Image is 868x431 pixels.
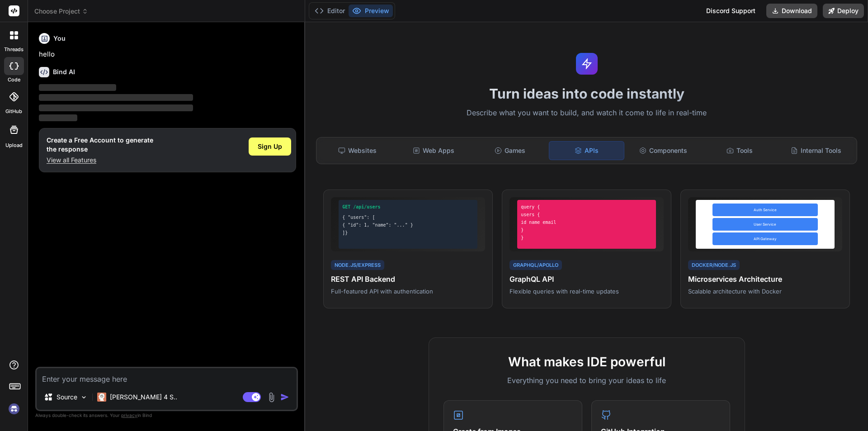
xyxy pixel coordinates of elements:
[258,142,282,151] span: Sign Up
[342,204,474,210] div: GET /api/users
[53,67,75,76] h6: Bind AI
[703,141,777,160] div: Tools
[39,104,193,111] span: ‌
[712,204,818,216] div: Auth Service
[549,141,624,160] div: APIs
[5,142,23,149] label: Upload
[80,393,88,401] img: Pick Models
[311,85,863,102] h1: Turn ideas into code instantly
[396,141,471,160] div: Web Apps
[280,393,289,402] img: icon
[626,141,701,160] div: Components
[712,232,818,245] div: API Gateway
[5,108,22,115] label: GitHub
[823,4,864,18] button: Deploy
[4,46,24,53] label: threads
[712,218,818,231] div: User Service
[331,274,485,284] h4: REST API Backend
[39,84,116,91] span: ‌
[331,260,384,270] div: Node.js/Express
[320,141,395,160] div: Websites
[778,141,853,160] div: Internal Tools
[39,49,296,60] p: hello
[521,234,652,241] div: }
[349,5,393,17] button: Preview
[509,274,664,284] h4: GraphQL API
[39,114,77,121] span: ‌
[473,141,547,160] div: Games
[521,219,652,226] div: id name email
[97,393,106,402] img: Claude 4 Sonnet
[509,287,664,295] p: Flexible queries with real-time updates
[47,136,153,154] h1: Create a Free Account to generate the response
[342,214,474,221] div: { "users": [
[110,393,177,402] p: [PERSON_NAME] 4 S..
[688,274,842,284] h4: Microservices Architecture
[443,352,730,371] h2: What makes IDE powerful
[47,156,153,165] p: View all Features
[688,260,740,270] div: Docker/Node.js
[39,94,193,101] span: ‌
[521,211,652,218] div: users {
[521,227,652,233] div: }
[35,411,298,420] p: Always double-check its answers. Your in Bind
[701,4,761,18] div: Discord Support
[266,392,277,403] img: attachment
[688,287,842,295] p: Scalable architecture with Docker
[8,76,20,84] label: code
[509,260,562,270] div: GraphQL/Apollo
[57,393,77,402] p: Source
[121,412,137,418] span: privacy
[521,204,652,210] div: query {
[342,229,474,236] div: ]}
[6,401,22,417] img: signin
[331,287,485,295] p: Full-featured API with authentication
[311,5,349,17] button: Editor
[53,34,66,43] h6: You
[311,107,863,119] p: Describe what you want to build, and watch it come to life in real-time
[342,222,474,228] div: { "id": 1, "name": "..." }
[766,4,817,18] button: Download
[443,375,730,386] p: Everything you need to bring your ideas to life
[34,7,88,16] span: Choose Project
